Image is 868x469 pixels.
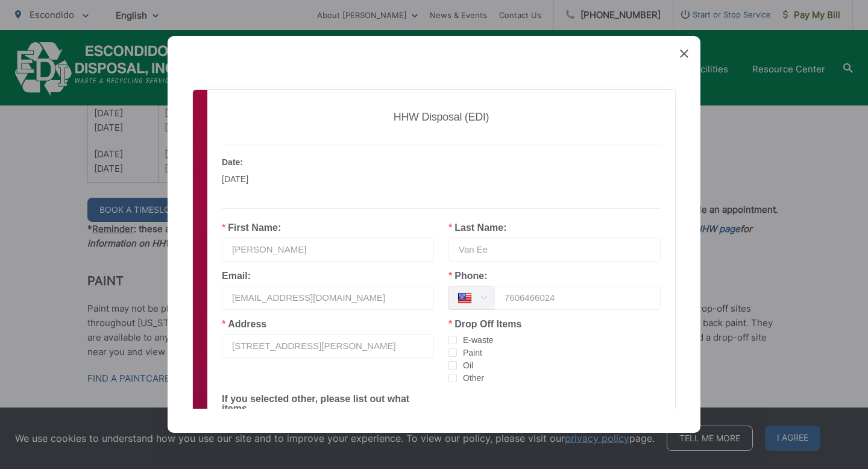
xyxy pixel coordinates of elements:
[494,286,661,310] input: (201) 555 0123
[457,335,494,346] span: E-waste
[457,347,482,359] span: Paint
[217,104,665,130] h2: HHW Disposal (EDI)
[222,394,434,414] label: If you selected other, please list out what items
[222,155,432,169] p: Date:
[448,271,487,281] label: Phone:
[222,271,251,281] label: Email:
[222,286,434,310] input: example@mail.com
[222,223,281,233] label: First Name:
[457,360,473,371] span: Oil
[457,373,484,384] span: Other
[448,223,506,233] label: Last Name:
[222,172,432,186] p: [DATE]
[222,319,266,329] label: Address
[448,319,521,329] label: Drop Off Items
[448,334,661,385] div: checkbox-group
